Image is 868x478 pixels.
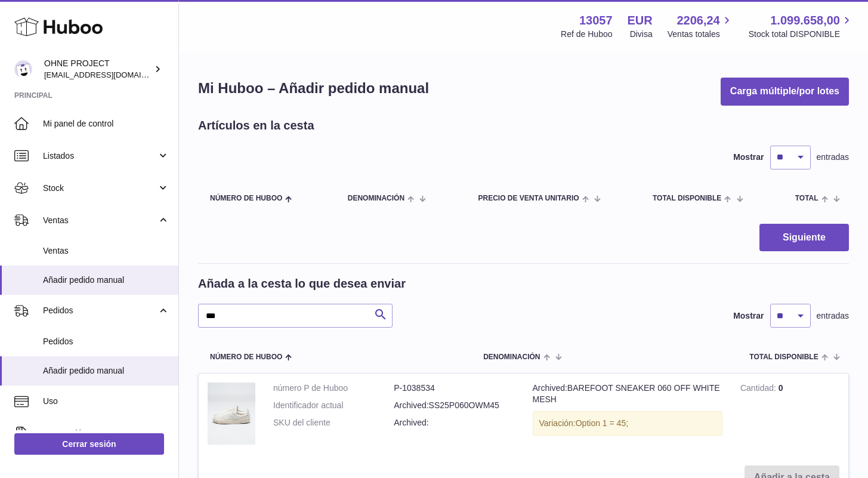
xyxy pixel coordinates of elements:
span: 1.099.658,00 [770,13,840,29]
dt: número P de Huboo [273,383,394,394]
span: Total [795,195,818,202]
span: Pedidos [43,305,157,316]
span: 2206,24 [677,13,719,29]
div: Variación: [533,411,722,436]
h2: Artículos en la cesta [198,118,314,134]
span: Stock [43,183,157,194]
span: Ventas totales [668,29,734,40]
div: OHNE PROJECT [44,58,152,81]
dt: SKU del cliente [273,417,394,428]
a: 1.099.658,00 Stock total DISPONIBLE [749,13,854,40]
span: Listados [43,150,157,162]
dd: Archived:SS25P060OWM45 [394,400,514,411]
span: Stock total DISPONIBLE [749,29,854,40]
dt: Identificador actual [273,400,394,411]
h2: Añada a la cesta lo que desea enviar [198,276,406,292]
a: Cerrar sesión [14,433,164,455]
img: support@ohneproject.com [14,60,32,78]
span: Total DISPONIBLE [653,195,721,202]
span: Uso [43,396,169,407]
span: [EMAIL_ADDRESS][DOMAIN_NAME] [44,70,175,79]
h1: Mi Huboo – Añadir pedido manual [198,79,429,98]
label: Mostrar [733,152,764,163]
span: Ventas [43,245,169,257]
span: Número de Huboo [210,353,282,361]
strong: 13057 [579,13,613,29]
span: Pedidos [43,336,169,347]
td: 0 [731,374,848,457]
a: 2206,24 Ventas totales [668,13,734,40]
strong: Cantidad [740,383,779,396]
span: Número de Huboo [210,195,282,202]
button: Siguiente [759,224,849,252]
div: Ref de Huboo [561,29,612,40]
span: Añadir pedido manual [43,275,169,286]
span: Mi panel de control [43,118,169,129]
span: Total DISPONIBLE [749,353,818,361]
dd: P-1038534 [394,383,514,394]
div: Divisa [630,29,653,40]
span: Facturación y pagos [43,428,157,439]
span: Denominación [483,353,540,361]
span: Precio de venta unitario [478,195,579,202]
strong: EUR [628,13,653,29]
td: Archived:BAREFOOT SNEAKER 060 OFF WHITE MESH [524,374,731,457]
button: Carga múltiple/por lotes [721,78,849,106]
span: entradas [817,310,849,322]
span: Ventas [43,215,157,226]
span: Denominación [348,195,404,202]
img: Archived:BAREFOOT SNEAKER 060 OFF WHITE MESH [208,383,255,445]
span: entradas [817,152,849,163]
span: Añadir pedido manual [43,365,169,377]
dd: Archived: [394,417,514,428]
label: Mostrar [733,310,764,322]
span: Option 1 = 45; [576,418,628,428]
